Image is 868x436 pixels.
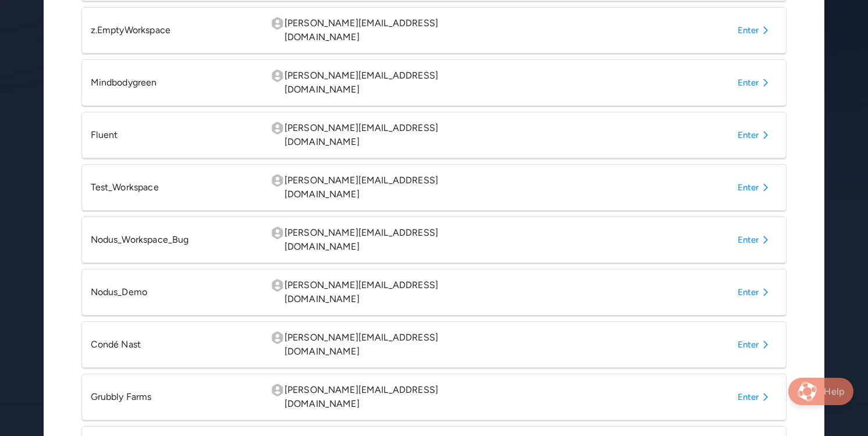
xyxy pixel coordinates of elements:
[733,20,778,41] button: Enter
[733,229,778,250] button: Enter
[733,282,778,303] button: Enter
[91,390,262,404] p: Grubbly Farms
[91,338,262,352] p: Condé Nast
[91,76,262,90] p: Mindbodygreen
[91,285,262,299] p: Nodus_Demo
[271,226,442,254] p: [PERSON_NAME][EMAIL_ADDRESS][DOMAIN_NAME]
[733,334,778,355] button: Enter
[271,278,442,306] p: [PERSON_NAME][EMAIL_ADDRESS][DOMAIN_NAME]
[271,121,442,149] p: [PERSON_NAME][EMAIL_ADDRESS][DOMAIN_NAME]
[271,383,442,411] p: [PERSON_NAME][EMAIL_ADDRESS][DOMAIN_NAME]
[733,387,778,407] button: Enter
[733,177,778,198] button: Enter
[91,128,262,142] p: Fluent
[271,16,442,44] p: [PERSON_NAME][EMAIL_ADDRESS][DOMAIN_NAME]
[733,125,778,146] button: Enter
[91,180,262,194] p: Test_Workspace
[271,331,442,359] p: [PERSON_NAME][EMAIL_ADDRESS][DOMAIN_NAME]
[271,173,442,201] p: [PERSON_NAME][EMAIL_ADDRESS][DOMAIN_NAME]
[91,23,262,37] p: z.EmptyWorkspace
[271,69,442,97] p: [PERSON_NAME][EMAIL_ADDRESS][DOMAIN_NAME]
[91,233,262,247] p: Nodus_Workspace_Bug
[733,72,778,93] button: Enter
